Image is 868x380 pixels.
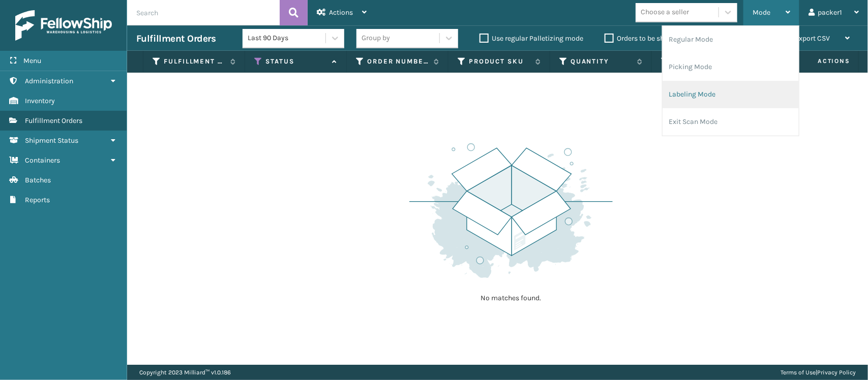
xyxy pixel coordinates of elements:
[25,136,78,145] span: Shipment Status
[663,53,799,81] li: Picking Mode
[136,33,216,45] h3: Fulfillment Orders
[25,77,73,85] span: Administration
[786,53,856,70] span: Actions
[248,33,326,44] div: Last 90 Days
[817,369,856,376] a: Privacy Policy
[795,34,830,43] span: Export CSV
[25,97,55,105] span: Inventory
[139,365,231,380] p: Copyright 2023 Milliard™ v 1.0.186
[781,369,816,376] a: Terms of Use
[605,34,703,43] label: Orders to be shipped [DATE]
[329,8,353,17] span: Actions
[663,81,799,108] li: Labeling Mode
[641,7,689,18] div: Choose a seller
[23,56,41,65] span: Menu
[25,156,60,165] span: Containers
[753,8,770,17] span: Mode
[25,196,50,204] span: Reports
[469,57,530,66] label: Product SKU
[663,26,799,53] li: Regular Mode
[663,108,799,136] li: Exit Scan Mode
[571,57,632,66] label: Quantity
[25,116,82,125] span: Fulfillment Orders
[781,365,856,380] div: |
[25,176,51,184] span: Batches
[480,34,583,43] label: Use regular Palletizing mode
[265,57,327,66] label: Status
[164,57,225,66] label: Fulfillment Order Id
[362,33,390,44] div: Group by
[367,57,429,66] label: Order Number
[15,10,112,41] img: logo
